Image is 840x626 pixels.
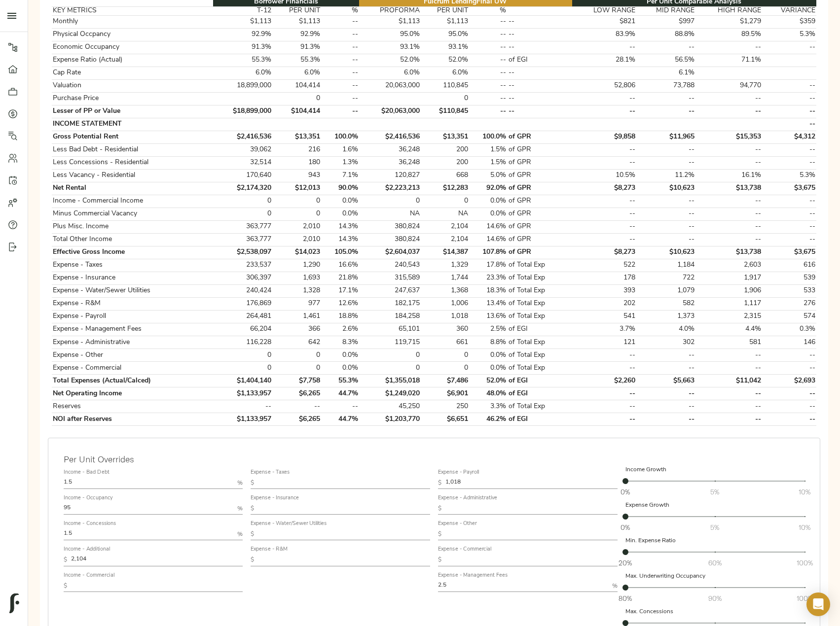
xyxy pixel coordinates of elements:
[508,182,572,195] td: of GPR
[52,67,213,79] td: Cap Rate
[636,297,696,310] td: 582
[696,41,763,54] td: --
[272,233,321,246] td: 2,010
[508,143,572,156] td: of GPR
[272,156,321,169] td: 180
[321,169,359,182] td: 7.1%
[421,182,470,195] td: $12,283
[696,6,763,15] th: HIGH RANGE
[321,54,359,67] td: --
[321,297,359,310] td: 12.6%
[470,195,508,208] td: 0.0%
[421,92,470,105] td: 0
[470,156,508,169] td: 1.5%
[508,272,572,284] td: of Total Exp
[636,28,696,41] td: 88.8%
[52,54,213,67] td: Expense Ratio (Actual)
[421,169,470,182] td: 668
[438,547,491,553] label: Expense - Commercial
[470,15,508,28] td: --
[321,79,359,92] td: --
[508,195,572,208] td: of GPR
[696,233,763,246] td: --
[636,92,696,105] td: --
[272,208,321,220] td: 0
[572,131,637,143] td: $9,858
[359,208,421,220] td: NA
[696,28,763,41] td: 89.5%
[763,79,816,92] td: --
[359,233,421,246] td: 380,824
[636,105,696,118] td: --
[799,522,810,532] span: 10%
[64,470,109,475] label: Income - Bad Debt
[213,28,273,41] td: 92.9%
[508,220,572,233] td: of GPR
[359,6,421,15] th: PROFORMA
[572,15,637,28] td: $821
[52,156,213,169] td: Less Concessions - Residential
[763,105,816,118] td: --
[52,131,213,143] td: Gross Potential Rent
[763,195,816,208] td: --
[421,208,470,220] td: NA
[213,195,273,208] td: 0
[708,593,722,603] span: 90%
[321,272,359,284] td: 21.8%
[359,220,421,233] td: 380,824
[421,67,470,79] td: 6.0%
[696,131,763,143] td: $15,353
[52,28,213,41] td: Physical Occpancy
[696,220,763,233] td: --
[508,79,572,92] td: --
[359,272,421,284] td: 315,589
[636,79,696,92] td: 73,788
[359,259,421,272] td: 240,543
[52,143,213,156] td: Less Bad Debt - Residential
[763,28,816,41] td: 5.3%
[272,54,321,67] td: 55.3%
[359,131,421,143] td: $2,416,536
[636,6,696,15] th: MID RANGE
[572,105,637,118] td: --
[572,156,637,169] td: --
[321,233,359,246] td: 14.3%
[272,92,321,105] td: 0
[421,41,470,54] td: 93.1%
[763,156,816,169] td: --
[763,118,816,131] td: --
[213,297,273,310] td: 176,869
[213,143,273,156] td: 39,062
[321,182,359,195] td: 90.0%
[321,28,359,41] td: --
[636,233,696,246] td: --
[359,284,421,297] td: 247,637
[763,41,816,54] td: --
[52,297,213,310] td: Expense - R&M
[272,259,321,272] td: 1,290
[572,54,637,67] td: 28.1%
[213,79,273,92] td: 18,899,000
[321,208,359,220] td: 0.0%
[508,105,572,118] td: --
[763,272,816,284] td: 539
[572,182,637,195] td: $8,273
[421,272,470,284] td: 1,744
[359,67,421,79] td: 6.0%
[621,522,630,532] span: 0%
[421,131,470,143] td: $13,351
[272,67,321,79] td: 6.0%
[359,54,421,67] td: 52.0%
[52,220,213,233] td: Plus Misc. Income
[272,182,321,195] td: $12,013
[636,284,696,297] td: 1,079
[470,92,508,105] td: --
[470,182,508,195] td: 92.0%
[470,297,508,310] td: 13.4%
[508,297,572,310] td: of Total Exp
[52,259,213,272] td: Expense - Taxes
[52,182,213,195] td: Net Rental
[636,259,696,272] td: 1,184
[508,284,572,297] td: of Total Exp
[763,6,816,15] th: VARIANCE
